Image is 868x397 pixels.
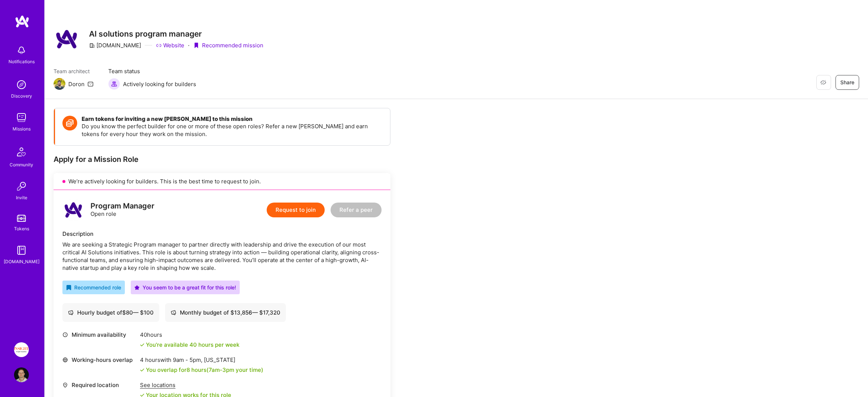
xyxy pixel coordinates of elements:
[14,179,29,194] img: Invite
[66,285,71,290] i: icon RecommendedBadge
[140,343,144,347] i: icon Check
[82,116,383,122] h4: Earn tokens for inviting a new [PERSON_NAME] to this mission
[54,78,65,90] img: Team Architect
[267,203,325,217] button: Request to join
[13,125,31,133] div: Missions
[68,80,85,88] div: Doron
[146,366,263,374] div: You overlap for 8 hours ( your time)
[4,258,40,265] div: [DOMAIN_NAME]
[82,122,383,138] p: Do you know the perfect builder for one or more of these open roles? Refer a new [PERSON_NAME] an...
[840,79,854,86] span: Share
[62,331,136,339] div: Minimum availability
[193,43,199,48] i: icon PurpleRibbon
[140,331,239,339] div: 40 hours
[123,80,196,88] span: Actively looking for builders
[14,342,29,357] img: Insight Partners: Data & AI - Sourcing
[16,194,27,201] div: Invite
[12,342,31,357] a: Insight Partners: Data & AI - Sourcing
[89,41,141,49] div: [DOMAIN_NAME]
[13,143,30,161] img: Community
[89,43,95,48] i: icon CompanyGray
[134,285,140,290] i: icon PurpleStar
[8,58,35,65] div: Notifications
[14,110,29,125] img: teamwork
[108,67,196,75] span: Team status
[89,29,263,38] h3: AI solutions program manager
[17,215,26,222] img: tokens
[62,241,382,272] div: We are seeking a Strategic Program manager to partner directly with leadership and drive the exec...
[15,15,30,28] img: logo
[14,243,29,258] img: guide book
[62,116,77,130] img: Token icon
[62,382,68,388] i: icon Location
[820,79,826,85] i: icon EyeClosed
[14,43,29,58] img: bell
[14,225,29,233] div: Tokens
[140,381,231,389] div: See locations
[62,199,85,221] img: logo
[134,284,236,291] div: You seem to be a great fit for this role!
[193,41,263,49] div: Recommended mission
[140,341,239,349] div: You're available 40 hours per week
[156,41,184,49] a: Website
[171,309,280,316] div: Monthly budget of $ 13,856 — $ 17,320
[331,203,382,217] button: Refer a peer
[14,367,29,382] img: User Avatar
[62,357,68,363] i: icon World
[209,366,234,373] span: 7am - 3pm
[54,173,390,190] div: We’re actively looking for builders. This is the best time to request to join.
[171,310,176,315] i: icon Cash
[140,356,263,364] div: 4 hours with [US_STATE]
[171,356,204,363] span: 9am - 5pm ,
[54,67,93,75] span: Team architect
[90,202,154,218] div: Open role
[54,155,390,164] div: Apply for a Mission Role
[14,77,29,92] img: discovery
[188,41,189,49] div: ·
[66,284,121,291] div: Recommended role
[835,75,859,90] button: Share
[54,26,80,52] img: Company Logo
[10,161,33,169] div: Community
[140,368,144,372] i: icon Check
[62,356,136,364] div: Working-hours overlap
[88,81,93,87] i: icon Mail
[108,78,120,90] img: Actively looking for builders
[90,202,154,210] div: Program Manager
[62,230,382,238] div: Description
[11,92,32,100] div: Discovery
[68,310,74,315] i: icon Cash
[12,367,31,382] a: User Avatar
[62,332,68,337] i: icon Clock
[62,381,136,389] div: Required location
[68,309,154,316] div: Hourly budget of $ 80 — $ 100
